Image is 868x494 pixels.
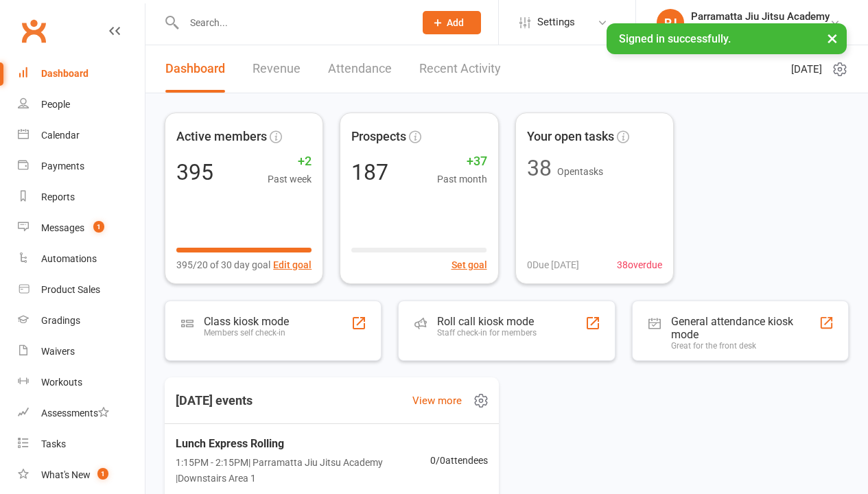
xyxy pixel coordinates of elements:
[97,468,108,480] span: 1
[41,469,91,480] div: What's New
[165,388,263,413] h3: [DATE] events
[557,166,603,177] span: Open tasks
[41,253,97,264] div: Automations
[328,45,392,93] a: Attendance
[41,68,89,79] div: Dashboard
[437,328,537,338] div: Staff check-in for members
[41,438,66,449] div: Tasks
[437,152,487,172] span: +37
[204,328,289,338] div: Members self check-in
[527,257,579,272] span: 0 Due [DATE]
[18,460,145,491] a: What's New1
[18,429,145,460] a: Tasks
[18,367,145,398] a: Workouts
[351,161,388,183] div: 187
[165,45,225,93] a: Dashboard
[437,172,487,187] span: Past month
[537,7,575,38] span: Settings
[18,244,145,274] a: Automations
[18,182,145,213] a: Reports
[419,45,501,93] a: Recent Activity
[41,161,84,172] div: Payments
[41,191,75,202] div: Reports
[412,392,462,409] a: View more
[41,346,75,357] div: Waivers
[437,315,537,328] div: Roll call kiosk mode
[527,127,614,147] span: Your open tasks
[619,32,731,45] span: Signed in successfully.
[18,274,145,305] a: Product Sales
[176,127,267,147] span: Active members
[18,89,145,120] a: People
[18,151,145,182] a: Payments
[671,315,819,341] div: General attendance kiosk mode
[18,58,145,89] a: Dashboard
[447,17,464,28] span: Add
[268,152,312,172] span: +2
[253,45,301,93] a: Revenue
[41,284,100,295] div: Product Sales
[93,221,104,233] span: 1
[176,161,213,183] div: 395
[451,257,487,272] button: Set goal
[41,377,82,388] div: Workouts
[671,341,819,351] div: Great for the front desk
[423,11,481,34] button: Add
[41,222,84,233] div: Messages
[176,455,430,486] span: 1:15PM - 2:15PM | Parramatta Jiu Jitsu Academy | Downstairs Area 1
[180,13,405,32] input: Search...
[351,127,406,147] span: Prospects
[18,398,145,429] a: Assessments
[273,257,312,272] button: Edit goal
[41,130,80,141] div: Calendar
[820,23,845,53] button: ×
[691,10,830,23] div: Parramatta Jiu Jitsu Academy
[204,315,289,328] div: Class kiosk mode
[18,336,145,367] a: Waivers
[18,120,145,151] a: Calendar
[41,315,80,326] div: Gradings
[18,213,145,244] a: Messages 1
[176,435,430,453] span: Lunch Express Rolling
[18,305,145,336] a: Gradings
[527,157,552,179] div: 38
[691,23,830,35] div: Parramatta Jiu Jitsu Academy
[430,453,488,468] span: 0 / 0 attendees
[657,9,684,36] div: PJ
[791,61,822,78] span: [DATE]
[268,172,312,187] span: Past week
[16,14,51,48] a: Clubworx
[41,408,109,419] div: Assessments
[41,99,70,110] div: People
[617,257,662,272] span: 38 overdue
[176,257,270,272] span: 395/20 of 30 day goal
